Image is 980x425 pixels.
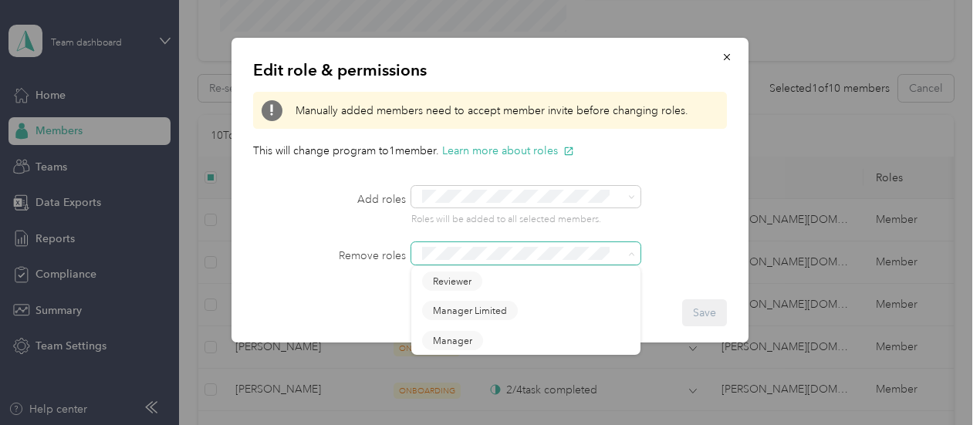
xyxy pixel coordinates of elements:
button: Manager [422,331,483,350]
p: This will change program to 1 member . [253,143,727,159]
iframe: Everlance-gr Chat Button Frame [894,339,980,425]
p: Roles will be added to all selected members. [411,213,688,227]
label: Add roles [253,191,406,207]
span: Manager [433,333,472,347]
button: Learn more about roles [442,143,574,159]
span: Manager Limited [433,304,507,318]
label: Remove roles [253,248,406,264]
span: Reviewer [433,274,471,288]
button: Reviewer [422,272,482,291]
button: Manager Limited [422,301,518,320]
span: Manually added members need to accept member invite before changing roles. [296,103,688,119]
p: Edit role & permissions [253,59,727,81]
